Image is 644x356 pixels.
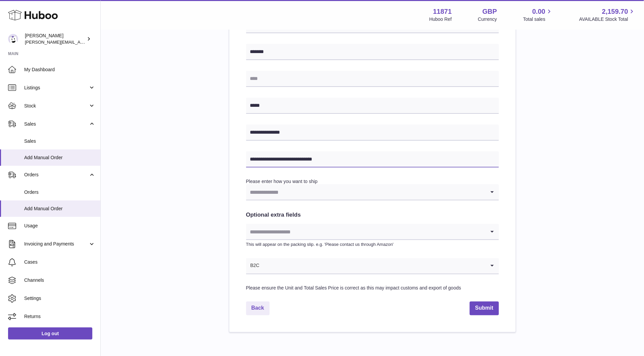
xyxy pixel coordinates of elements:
strong: GBP [482,7,497,16]
input: Search for option [246,224,486,239]
span: Sales [24,138,95,144]
span: Sales [24,121,88,127]
div: Search for option [246,224,499,240]
span: Settings [24,295,95,302]
div: [PERSON_NAME] [25,33,85,45]
img: katie@hoopsandchains.com [8,34,18,44]
span: Total sales [523,16,553,23]
input: Search for option [260,258,486,274]
span: Cases [24,259,95,265]
span: [PERSON_NAME][EMAIL_ADDRESS][DOMAIN_NAME] [25,39,135,45]
a: 0.00 Total sales [523,7,553,23]
strong: 11871 [433,7,452,16]
span: Add Manual Order [24,206,95,212]
span: 0.00 [533,7,546,16]
input: Search for option [246,184,486,200]
div: Huboo Ref [429,16,452,23]
span: Orders [24,172,88,178]
div: Search for option [246,184,499,201]
span: AVAILABLE Stock Total [579,16,636,23]
span: Invoicing and Payments [24,241,88,247]
div: Search for option [246,258,499,274]
p: This will appear on the packing slip. e.g. 'Please contact us through Amazon' [246,241,499,248]
span: Orders [24,189,95,195]
span: Usage [24,223,95,229]
div: Please ensure the Unit and Total Sales Price is correct as this may impact customs and export of ... [246,285,499,292]
a: Back [246,302,270,315]
span: Listings [24,85,88,91]
label: Please enter how you want to ship [246,179,318,184]
span: Add Manual Order [24,154,95,161]
span: My Dashboard [24,66,95,73]
button: Submit [470,302,499,315]
div: Currency [478,16,497,23]
span: B2C [246,258,260,274]
span: Stock [24,103,88,109]
h2: Optional extra fields [246,211,499,219]
a: 2,159.70 AVAILABLE Stock Total [579,7,636,23]
span: Returns [24,313,95,320]
a: Log out [8,327,92,340]
span: Channels [24,277,95,283]
span: 2,159.70 [602,7,628,16]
